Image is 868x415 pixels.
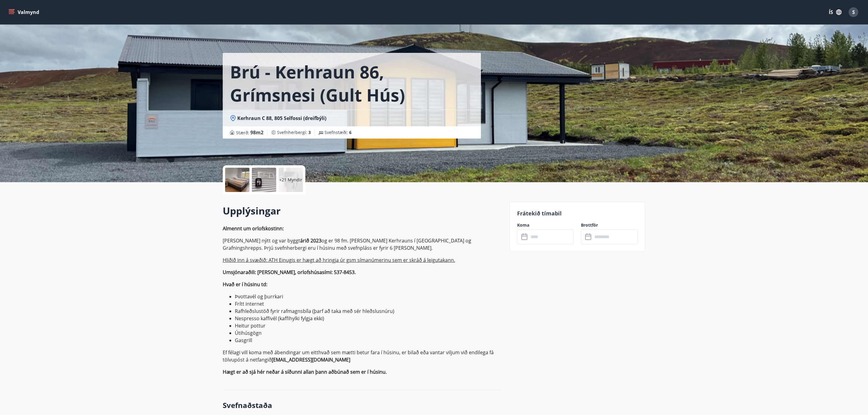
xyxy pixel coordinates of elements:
[237,115,326,122] span: Kerhraun C 88, 805 Selfossi (dreifbýli)
[581,222,638,228] label: Brottför
[223,369,387,375] strong: Hægt er að sjá hér neðar á síðunni allan þann aðbúnað sem er í húsinu.
[223,281,267,288] strong: Hvað er í húsinu td:
[235,315,502,322] li: Nespresso kaffivél (kaffihylki fylgja ekki)
[250,129,263,136] span: 98 m2
[223,225,284,232] strong: Almennt um orlofskostinn:
[235,300,502,307] li: Frítt internet
[825,7,845,18] button: ÍS
[223,400,502,410] h3: Svefnaðstaða
[235,337,502,344] li: Gasgrill
[235,307,502,315] li: Rafhleðslustöð fyrir rafmagnsbíla (þarf að taka með sér hleðslusnúru)
[277,129,311,135] span: Svefnherbergi :
[324,129,352,135] span: Svefnstæði :
[230,60,474,106] h1: Brú - Kerhraun 86, Grímsnesi (gult hús)
[517,209,638,217] p: Frátekið tímabil
[349,129,352,135] span: 6
[235,329,502,337] li: Útihúsgögn
[236,129,263,136] span: Stærð :
[223,204,502,218] h2: Upplýsingar
[300,237,321,244] strong: árið 2023
[223,349,502,363] p: Ef félagi vill koma með ábendingar um eitthvað sem mætti betur fara í húsinu, er bilað eða vantar...
[223,269,356,276] strong: Umsjónaraðili: [PERSON_NAME], orlofshúsasími: 537-8453.
[235,322,502,329] li: Heitur pottur
[517,222,574,228] label: Koma
[235,293,502,300] li: Þvottavél og þurrkari
[7,7,42,18] button: menu
[223,257,455,263] ins: Hliðið inn á svæðið: ATH Einugis er hægt að hringja úr gsm símanúmerinu sem er skráð á leigutakann.
[223,237,502,252] p: [PERSON_NAME] nýtt og var byggt og er 98 fm. [PERSON_NAME] Kerhrauns í [GEOGRAPHIC_DATA] og Grafn...
[308,129,311,135] span: 3
[272,356,350,363] strong: [EMAIL_ADDRESS][DOMAIN_NAME]
[846,5,861,19] button: S
[279,177,302,183] p: +21 Myndir
[852,9,855,15] span: S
